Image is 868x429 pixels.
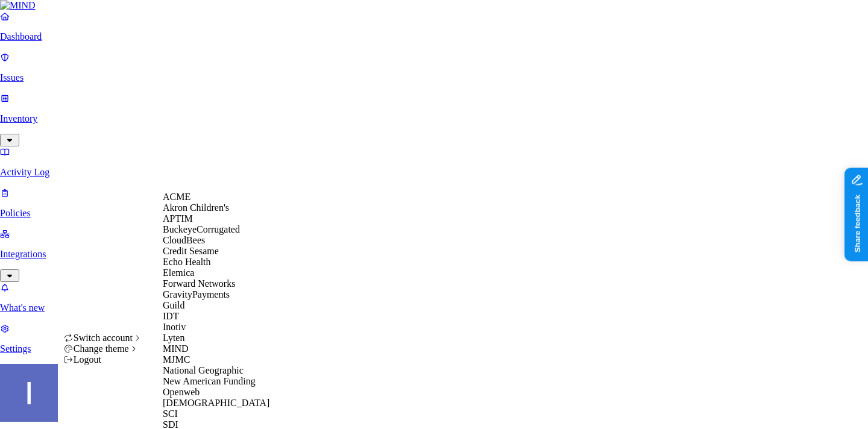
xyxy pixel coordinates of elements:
[74,333,133,343] span: Switch account
[163,398,269,408] span: [DEMOGRAPHIC_DATA]
[163,409,178,419] span: SCI
[163,268,194,278] span: Elemica
[64,354,143,365] div: Logout
[163,311,179,321] span: IDT
[163,343,189,354] span: MIND
[163,278,235,289] span: Forward Networks
[163,257,211,267] span: Echo Health
[163,213,193,224] span: APTIM
[163,235,205,245] span: CloudBees
[163,322,186,332] span: Inotiv
[163,333,184,343] span: Lyten
[163,354,190,365] span: MJMC
[163,289,230,299] span: GravityPayments
[163,365,244,375] span: National Geographic
[163,202,229,213] span: Akron Children's
[74,343,129,354] span: Change theme
[163,246,219,256] span: Credit Sesame
[163,387,200,397] span: Openweb
[163,376,256,386] span: New American Funding
[163,300,184,310] span: Guild
[163,192,190,202] span: ACME
[163,224,240,234] span: BuckeyeCorrugated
